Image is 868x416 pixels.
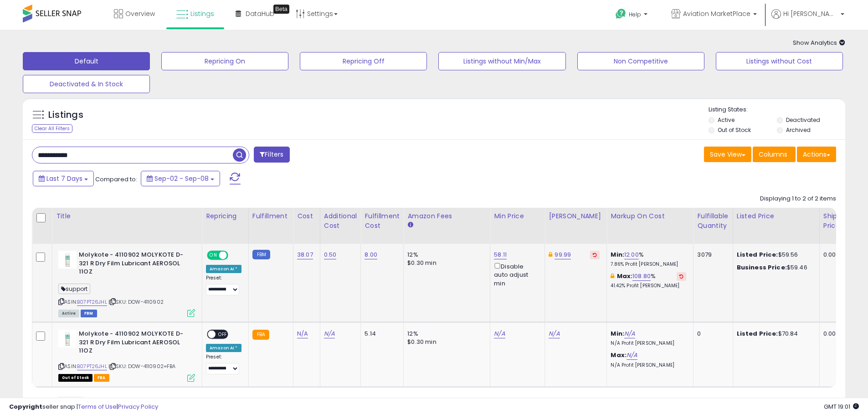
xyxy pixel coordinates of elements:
[549,329,560,338] a: N/A
[407,211,486,221] div: Amazon Fees
[407,251,483,259] div: 12%
[407,338,483,346] div: $0.30 min
[611,261,686,268] p: 7.86% Profit [PERSON_NAME]
[161,52,288,70] button: Repricing On
[58,284,90,294] span: support
[58,330,77,348] img: 31zbHL8rDhL._SL40_.jpg
[94,374,109,382] span: FBA
[438,52,565,70] button: Listings without Min/Max
[607,208,693,244] th: The percentage added to the cost of goods (COGS) that forms the calculator for Min & Max prices.
[206,275,241,295] div: Preset:
[494,211,541,221] div: Min Price
[737,250,778,259] b: Listed Price:
[704,147,751,162] button: Save View
[324,250,337,259] a: 0.50
[624,250,639,259] a: 12.00
[759,150,787,159] span: Columns
[611,329,624,338] b: Min:
[737,330,812,338] div: $70.84
[32,124,72,133] div: Clear All Filters
[46,174,82,183] span: Last 7 Days
[624,329,635,338] a: N/A
[365,250,377,259] a: 8.00
[737,329,778,338] b: Listed Price:
[611,211,689,221] div: Markup on Cost
[125,9,155,18] span: Overview
[208,252,219,259] span: ON
[95,175,137,184] span: Compared to:
[206,265,241,273] div: Amazon AI *
[190,9,214,18] span: Listings
[786,126,811,134] label: Archived
[617,272,633,280] b: Max:
[786,116,820,124] label: Deactivated
[697,211,729,231] div: Fulfillable Quantity
[252,250,270,259] small: FBM
[793,38,845,47] span: Show Analytics
[611,340,686,347] p: N/A Profit [PERSON_NAME]
[23,52,150,70] button: Default
[718,116,734,124] label: Active
[697,251,725,259] div: 3079
[58,251,77,269] img: 31zbHL8rDhL._SL40_.jpg
[611,351,627,359] b: Max:
[252,211,289,221] div: Fulfillment
[252,330,269,340] small: FBA
[718,126,751,134] label: Out of Stock
[737,251,812,259] div: $59.56
[206,354,241,374] div: Preset:
[9,402,42,411] strong: Copyright
[273,5,289,14] div: Tooltip anchor
[324,211,357,231] div: Additional Cost
[407,259,483,267] div: $0.30 min
[141,171,220,186] button: Sep-02 - Sep-08
[58,374,92,382] span: All listings that are currently out of stock and unavailable for purchase on Amazon
[797,147,836,162] button: Actions
[823,211,842,231] div: Ship Price
[683,9,750,18] span: Aviation MarketPlace
[611,272,686,289] div: %
[216,331,230,338] span: OFF
[577,52,704,70] button: Non Competitive
[297,211,316,221] div: Cost
[58,251,195,316] div: ASIN:
[77,363,107,370] a: B07PT26JHL
[494,329,505,338] a: N/A
[297,329,308,338] a: N/A
[611,283,686,289] p: 41.42% Profit [PERSON_NAME]
[494,250,507,259] a: 58.11
[823,251,838,259] div: 0.00
[737,263,787,272] b: Business Price:
[753,147,796,162] button: Columns
[227,252,241,259] span: OFF
[737,263,812,272] div: $59.46
[77,298,107,306] a: B07PT26JHL
[611,250,624,259] b: Min:
[632,272,651,281] a: 108.80
[823,330,838,338] div: 0.00
[108,298,164,305] span: | SKU: DOW-4110902
[615,8,627,20] i: Get Help
[555,250,571,259] a: 99.99
[79,251,190,279] b: Molykote - 4110902 MOLYKOTE D-321 R Dry Film Lubricant AEROSOL 11OZ
[118,402,158,411] a: Privacy Policy
[58,310,79,317] span: All listings currently available for purchase on Amazon
[79,330,190,358] b: Molykote - 4110902 MOLYKOTE D-321 R Dry Film Lubricant AEROSOL 11OZ
[154,174,209,183] span: Sep-02 - Sep-08
[23,75,150,93] button: Deactivated & In Stock
[365,211,400,231] div: Fulfillment Cost
[549,211,603,221] div: [PERSON_NAME]
[206,211,245,221] div: Repricing
[709,105,845,114] p: Listing States:
[297,250,313,259] a: 38.07
[629,11,641,18] span: Help
[737,211,816,221] div: Listed Price
[108,363,176,370] span: | SKU: DOW-4110902=FBA
[254,147,289,163] button: Filters
[407,330,483,338] div: 12%
[56,211,198,221] div: Title
[716,52,843,70] button: Listings without Cost
[771,9,844,30] a: Hi [PERSON_NAME]
[81,310,97,317] span: FBM
[365,330,396,338] div: 5.14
